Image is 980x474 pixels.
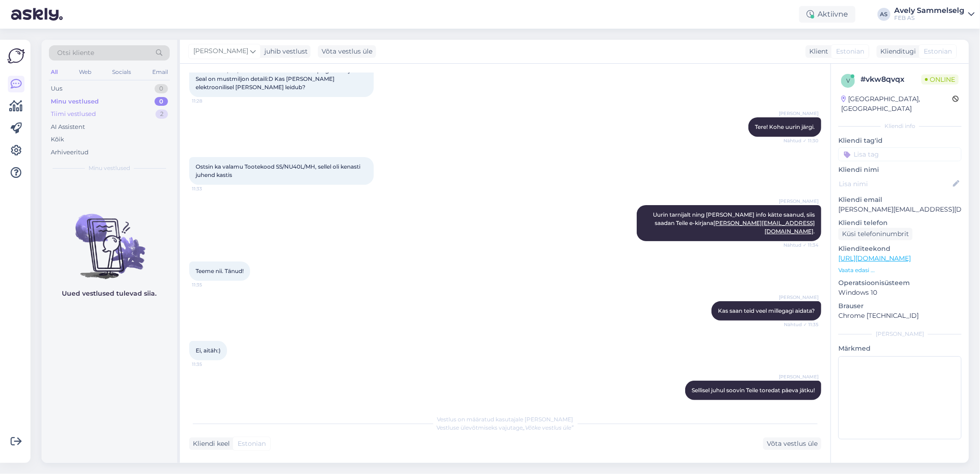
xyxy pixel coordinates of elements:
[860,74,921,85] div: # vkw8qvqx
[755,123,815,130] span: Tere! Kohe uurin järgi.
[894,14,964,22] div: FEB AS
[838,122,962,130] div: Kliendi info
[894,7,974,22] a: Avely SammelselgFEB AS
[110,66,133,78] div: Socials
[838,244,962,254] p: Klienditeekond
[799,6,855,23] div: Aktiivne
[894,7,964,14] div: Avely Sammelselg
[841,94,952,114] div: [GEOGRAPHIC_DATA], [GEOGRAPHIC_DATA]
[192,361,227,368] span: 11:35
[51,109,96,119] div: Tiimi vestlused
[189,439,230,449] div: Kliendi keel
[57,48,94,58] span: Otsi kliente
[523,424,574,431] i: „Võtke vestlus üle”
[838,195,962,205] p: Kliendi email
[838,205,962,214] p: [PERSON_NAME][EMAIL_ADDRESS][DOMAIN_NAME]
[783,242,819,249] span: Nähtud ✓ 11:34
[77,66,93,78] div: Web
[877,47,916,56] div: Klienditugi
[51,122,85,132] div: AI Assistent
[51,97,99,106] div: Minu vestlused
[150,66,170,78] div: Email
[838,254,911,262] a: [URL][DOMAIN_NAME]
[878,8,890,21] div: AS
[838,165,962,175] p: Kliendi nimi
[196,347,221,354] span: Ei, aitäh:)
[779,110,819,117] span: [PERSON_NAME]
[783,137,819,144] span: Nähtud ✓ 11:30
[779,294,819,301] span: [PERSON_NAME]
[838,136,962,146] p: Kliendi tag'id
[692,387,815,394] span: Sellisel juhul soovin Teile toredat päeva jätku!
[924,47,952,56] span: Estonian
[779,198,819,205] span: [PERSON_NAME]
[838,288,962,298] p: Windows 10
[838,266,962,274] p: Vaata edasi ...
[49,66,60,78] div: All
[196,163,362,178] span: Ostsin ka valamu Tootekood SS/NU40L/MH, sellel oli kenasti juhend kastis
[763,438,821,450] div: Võta vestlus üle
[838,301,962,311] p: Brauser
[838,218,962,228] p: Kliendi telefon
[42,197,177,280] img: No chats
[838,311,962,321] p: Chrome [TECHNICAL_ID]
[836,47,864,56] span: Estonian
[806,47,828,56] div: Klient
[155,97,168,106] div: 0
[238,439,266,449] span: Estonian
[89,164,130,172] span: Minu vestlused
[7,47,25,65] img: Askly Logo
[838,278,962,288] p: Operatsioonisüsteem
[155,84,168,93] div: 0
[838,147,962,161] input: Lisa tag
[192,97,227,104] span: 11:28
[196,267,244,274] span: Teeme nii. Tänud!
[192,281,227,288] span: 11:35
[653,211,816,235] span: Uurin tarnijalt ning [PERSON_NAME] info kätte saanud, siis saadan Teile e-kirjana .
[713,219,815,235] a: [PERSON_NAME][EMAIL_ADDRESS][DOMAIN_NAME]
[51,148,89,157] div: Arhiveeritud
[261,47,308,56] div: juhib vestlust
[437,416,574,423] span: Vestlus on määratud kasutajale [PERSON_NAME]
[192,185,227,192] span: 11:33
[921,74,959,85] span: Online
[839,179,951,189] input: Lisa nimi
[838,228,913,240] div: Küsi telefoninumbrit
[784,321,819,328] span: Nähtud ✓ 11:35
[846,77,850,84] span: v
[838,330,962,338] div: [PERSON_NAME]
[437,424,574,431] span: Vestluse ülevõtmiseks vajutage
[318,45,376,58] div: Võta vestlus üle
[779,373,819,380] span: [PERSON_NAME]
[784,401,819,407] span: 11:35
[838,344,962,353] p: Märkmed
[193,46,248,56] span: [PERSON_NAME]
[155,109,168,119] div: 2
[51,84,62,93] div: Uus
[718,307,815,314] span: Kas saan teid veel millegagi aidata?
[62,289,157,298] p: Uued vestlused tulevad siia.
[51,135,64,144] div: Kõik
